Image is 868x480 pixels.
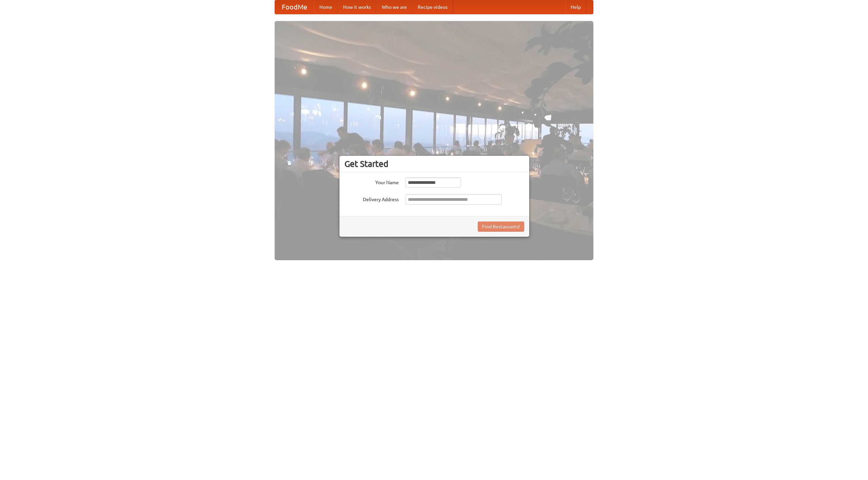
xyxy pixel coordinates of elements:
a: Home [314,0,338,14]
button: Find Restaurants! [478,222,524,232]
a: Who we are [376,0,412,14]
a: Recipe videos [412,0,453,14]
label: Delivery Address [344,194,399,203]
h3: Get Started [344,159,524,169]
a: FoodMe [275,0,314,14]
label: Your Name [344,177,399,186]
a: Help [565,0,586,14]
a: How it works [338,0,376,14]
